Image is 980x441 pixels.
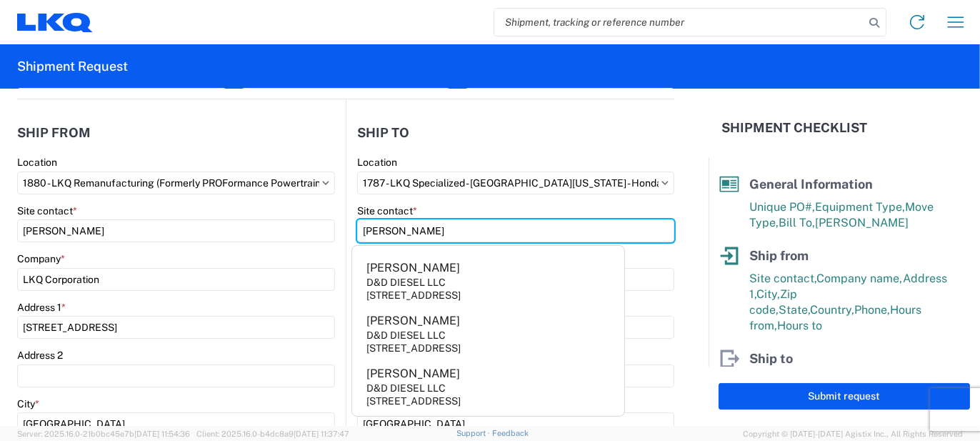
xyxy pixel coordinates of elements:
[17,252,65,265] label: Company
[779,216,815,229] span: Bill To,
[749,272,816,285] span: Site contact,
[366,260,460,276] div: [PERSON_NAME]
[17,156,57,169] label: Location
[854,303,890,317] span: Phone,
[17,430,190,438] span: Server: 2025.16.0-21b0bc45e7b
[815,216,909,229] span: [PERSON_NAME]
[777,319,822,332] span: Hours to
[294,430,349,438] span: [DATE] 11:37:47
[366,366,460,382] div: [PERSON_NAME]
[492,429,529,437] a: Feedback
[357,126,409,140] h2: Ship to
[366,276,446,289] div: D&D DIESEL LLC
[366,289,461,302] div: [STREET_ADDRESS]
[810,303,854,317] span: Country,
[366,382,446,395] div: D&D DIESEL LLC
[456,429,492,437] a: Support
[779,303,810,317] span: State,
[357,172,674,194] input: Select
[17,172,335,194] input: Select
[357,204,417,217] label: Site contact
[366,329,446,342] div: D&D DIESEL LLC
[719,383,970,410] button: Submit request
[17,58,128,75] h2: Shipment Request
[743,427,963,440] span: Copyright © [DATE]-[DATE] Agistix Inc., All Rights Reserved
[749,200,815,214] span: Unique PO#,
[749,351,793,366] span: Ship to
[196,430,349,438] span: Client: 2025.16.0-b4dc8a9
[816,272,903,285] span: Company name,
[494,9,864,36] input: Shipment, tracking or reference number
[749,248,809,263] span: Ship from
[17,126,91,140] h2: Ship from
[815,200,905,214] span: Equipment Type,
[749,177,873,192] span: General Information
[17,301,66,314] label: Address 1
[357,156,397,169] label: Location
[17,204,77,217] label: Site contact
[366,395,461,407] div: [STREET_ADDRESS]
[17,349,63,362] label: Address 2
[17,397,39,410] label: City
[366,342,461,355] div: [STREET_ADDRESS]
[366,313,460,329] div: [PERSON_NAME]
[721,119,867,137] h2: Shipment Checklist
[756,287,780,301] span: City,
[134,430,190,438] span: [DATE] 11:54:36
